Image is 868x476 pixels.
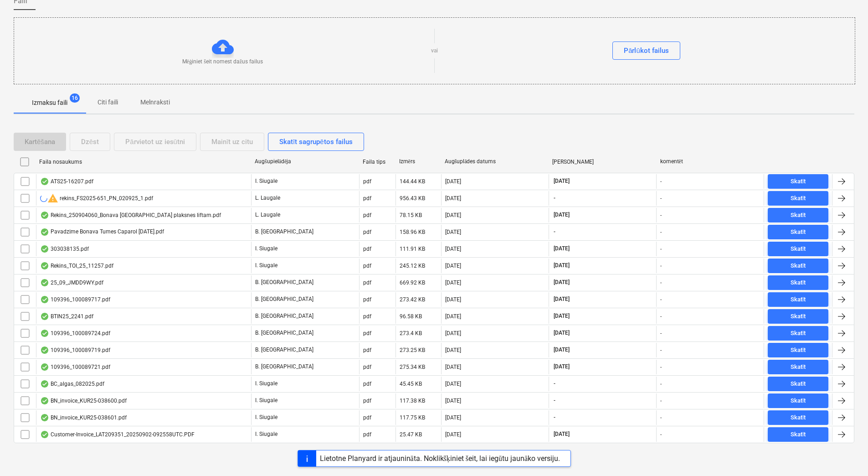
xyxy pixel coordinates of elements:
[70,93,80,103] span: 16
[363,330,371,336] div: pdf
[40,212,49,219] div: OCR pabeigts
[40,296,49,303] div: OCR pabeigts
[791,311,806,322] div: Skatīt
[768,393,828,408] button: Skatīt
[40,262,49,269] div: OCR pabeigts
[768,174,828,189] button: Skatīt
[32,98,67,108] p: Izmaksu faili
[445,381,461,387] div: [DATE]
[400,313,422,320] div: 96.58 KB
[400,279,425,286] div: 669.92 KB
[363,263,371,269] div: pdf
[791,261,806,271] div: Skatīt
[553,380,556,388] span: -
[363,431,371,438] div: pdf
[363,229,371,235] div: pdf
[553,211,570,219] span: [DATE]
[255,245,277,253] p: I. Siugale
[279,136,353,148] div: Skatīt sagrupētos failus
[791,244,806,254] div: Skatīt
[40,397,49,404] div: OCR pabeigts
[768,208,828,222] button: Skatīt
[791,413,806,423] div: Skatīt
[660,246,662,252] div: -
[445,279,461,286] div: [DATE]
[791,278,806,288] div: Skatīt
[791,328,806,339] div: Skatīt
[612,41,680,60] button: Pārlūkot failus
[660,431,662,438] div: -
[660,414,662,421] div: -
[255,262,277,269] p: I. Siugale
[40,414,49,421] div: OCR pabeigts
[363,398,371,404] div: pdf
[553,312,570,320] span: [DATE]
[363,195,371,202] div: pdf
[400,364,425,370] div: 275.34 KB
[40,296,110,303] div: 109396_100089717.pdf
[400,431,422,438] div: 25.47 KB
[40,330,110,337] div: 109396_100089724.pdf
[40,245,49,253] div: OCR pabeigts
[445,364,461,370] div: [DATE]
[822,432,868,476] iframe: Chat Widget
[768,377,828,391] button: Skatīt
[400,229,425,235] div: 158.96 KB
[97,98,118,107] p: Citi faili
[660,178,662,185] div: -
[431,47,438,55] p: vai
[660,212,662,218] div: -
[768,427,828,442] button: Skatīt
[40,347,110,354] div: 109396_100089719.pdf
[400,414,425,421] div: 117.75 KB
[553,363,570,371] span: [DATE]
[660,330,662,336] div: -
[624,45,669,57] div: Pārlūkot failus
[553,194,556,202] span: -
[400,296,425,303] div: 273.42 KB
[445,212,461,218] div: [DATE]
[40,414,127,421] div: BN_invoice_KUR25-038601.pdf
[768,410,828,425] button: Skatīt
[255,158,355,165] div: Augšupielādēja
[445,431,461,438] div: [DATE]
[660,158,761,165] div: komentēt
[255,194,280,202] p: L. Laugale
[768,360,828,374] button: Skatīt
[268,133,364,151] button: Skatīt sagrupētos failus
[40,279,49,286] div: OCR pabeigts
[40,330,49,337] div: OCR pabeigts
[768,292,828,307] button: Skatīt
[445,296,461,303] div: [DATE]
[363,347,371,353] div: pdf
[768,309,828,324] button: Skatīt
[14,17,855,84] div: Mēģiniet šeit nomest dažus failusvaiPārlūkot failus
[445,313,461,320] div: [DATE]
[553,346,570,354] span: [DATE]
[660,347,662,353] div: -
[40,228,164,236] div: Pavadzīme Bonava Tumes Caparol [DATE].pdf
[363,246,371,252] div: pdf
[400,178,425,185] div: 144.44 KB
[445,246,461,252] div: [DATE]
[255,228,313,236] p: B. [GEOGRAPHIC_DATA]
[553,414,556,421] span: -
[660,229,662,235] div: -
[660,398,662,404] div: -
[791,295,806,305] div: Skatīt
[768,343,828,357] button: Skatīt
[660,279,662,286] div: -
[40,313,93,320] div: BTIN25_2241.pdf
[363,381,371,387] div: pdf
[140,98,170,107] p: Melnraksti
[40,178,49,185] div: OCR pabeigts
[400,195,425,202] div: 956.43 KB
[768,275,828,290] button: Skatīt
[445,178,461,185] div: [DATE]
[400,330,422,336] div: 273.4 KB
[40,228,49,236] div: OCR pabeigts
[660,313,662,320] div: -
[791,176,806,187] div: Skatīt
[791,362,806,373] div: Skatīt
